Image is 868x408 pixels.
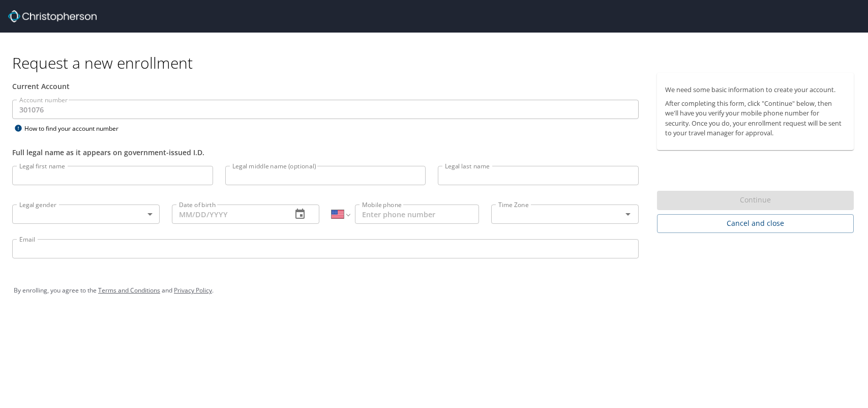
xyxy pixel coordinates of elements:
[12,205,160,224] div: ​
[98,286,160,295] a: Terms and Conditions
[665,217,846,230] span: Cancel and close
[14,278,854,303] div: By enrolling, you agree to the and .
[172,205,284,224] input: MM/DD/YYYY
[12,81,639,92] div: Current Account
[355,205,479,224] input: Enter phone number
[665,85,846,95] p: We need some basic information to create your account.
[174,286,212,295] a: Privacy Policy
[8,10,97,22] img: cbt logo
[12,53,862,73] h1: Request a new enrollment
[12,147,639,158] div: Full legal name as it appears on government-issued I.D.
[665,99,846,138] p: After completing this form, click "Continue" below, then we'll have you verify your mobile phone ...
[657,214,854,233] button: Cancel and close
[12,122,139,135] div: How to find your account number
[621,207,635,221] button: Open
